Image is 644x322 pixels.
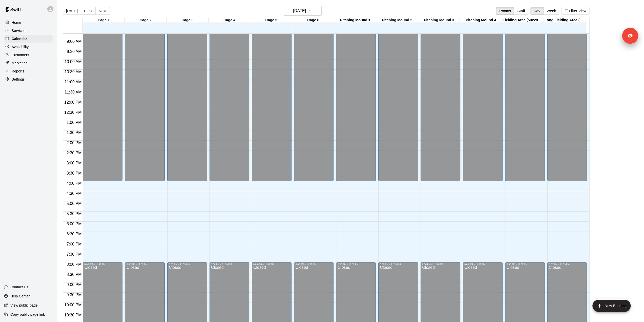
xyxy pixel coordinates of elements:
span: 4:00 PM [65,181,83,185]
div: 8:00 PM – 11:59 PM [507,263,543,266]
button: Filter View [561,7,590,15]
span: 10:30 PM [63,313,83,317]
div: Fielding Area (50x28 feet) [502,18,544,23]
p: Reports [12,69,24,74]
p: Home [12,20,21,25]
div: 8:00 PM – 11:59 PM [253,263,290,266]
span: 9:00 PM [65,282,83,287]
a: Reports [4,67,53,75]
span: 3:30 PM [65,171,83,175]
a: Home [4,19,53,26]
p: Copy public page link [10,312,45,317]
span: 1:00 PM [65,120,83,125]
button: Day [530,7,544,15]
div: Cage 2 [124,18,167,23]
p: Marketing [12,61,28,66]
span: 8:30 PM [65,272,83,277]
div: 8:00 PM – 11:59 PM [380,263,417,266]
button: [DATE] [284,6,322,16]
button: Back [81,7,96,15]
span: 11:30 AM [63,90,83,94]
span: 5:00 PM [65,201,83,206]
div: Pitching Mound 1 [334,18,376,23]
a: Availability [4,43,53,51]
button: Rooms [496,7,514,15]
span: 12:30 PM [63,110,83,115]
a: Services [4,27,53,34]
button: add [592,300,631,312]
div: Pitching Mound 2 [376,18,418,23]
p: Contact Us [10,285,28,290]
span: 10:30 AM [63,70,83,74]
div: Cage 1 [83,18,125,23]
button: Next [95,7,110,15]
button: Staff [514,7,528,15]
div: 8:00 PM – 11:59 PM [296,263,332,266]
span: 9:30 PM [65,293,83,297]
div: Cage 6 [292,18,334,23]
span: 2:30 PM [65,151,83,155]
span: 2:00 PM [65,141,83,145]
span: 12:00 PM [63,100,83,104]
p: Availability [12,44,29,49]
span: 5:30 PM [65,212,83,216]
div: 8:00 PM – 11:59 PM [464,263,501,266]
span: 10:00 PM [63,303,83,307]
span: 9:00 AM [66,39,83,44]
div: 8:00 PM – 11:59 PM [211,263,248,266]
p: Settings [12,77,25,82]
a: Customers [4,51,53,59]
p: Calendar [12,36,27,41]
a: Settings [4,75,53,83]
span: 6:00 PM [65,222,83,226]
span: 7:30 PM [65,252,83,256]
div: 8:00 PM – 11:59 PM [422,263,459,266]
span: 8:00 PM [65,262,83,267]
p: View public page [10,303,38,308]
div: Cage 3 [167,18,209,23]
div: Cage 5 [250,18,292,23]
span: 1:30 PM [65,130,83,135]
span: 4:30 PM [65,191,83,196]
p: Services [12,28,26,33]
span: 3:00 PM [65,161,83,165]
p: Customers [12,52,29,58]
span: 7:00 PM [65,242,83,246]
button: [DATE] [63,7,81,15]
div: 8:00 PM – 11:59 PM [549,263,586,266]
a: Marketing [4,59,53,67]
span: 9:30 AM [66,49,83,54]
a: Calendar [4,35,53,43]
p: Help Center [10,294,30,299]
div: Cage 4 [209,18,251,23]
span: 10:00 AM [63,60,83,64]
div: 8:00 PM – 11:59 PM [127,263,163,266]
span: 6:30 PM [65,232,83,236]
div: 8:00 PM – 11:59 PM [169,263,205,266]
div: Pitching Mound 4 [460,18,502,23]
div: 8:00 PM – 11:59 PM [338,263,374,266]
span: 11:00 AM [63,80,83,84]
div: Pitching Mound 3 [418,18,460,23]
button: Week [543,7,559,15]
h6: [DATE] [293,7,306,14]
div: 8:00 PM – 11:59 PM [84,263,121,266]
div: Long Fielding Area (70x28 feet) [544,18,586,23]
